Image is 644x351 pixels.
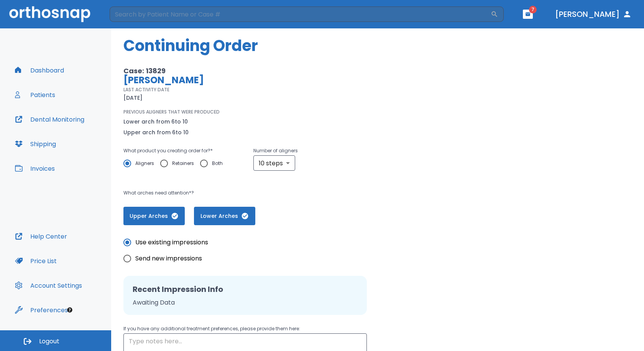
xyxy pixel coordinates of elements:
[202,212,248,220] span: Lower Arches
[133,283,358,295] h2: Recent Impression Info
[123,207,185,225] button: Upper Arches
[10,276,87,295] button: Account Settings
[123,117,189,126] p: Lower arch from 6 to 10
[123,76,420,85] p: [PERSON_NAME]
[66,307,73,313] div: Tooltip anchor
[123,128,189,137] p: Upper arch from 6 to 10
[212,159,223,168] span: Both
[133,298,358,307] p: Awaiting Data
[123,146,229,155] p: What product you creating order for? *
[552,7,635,21] button: [PERSON_NAME]
[123,86,169,93] p: LAST ACTIVITY DATE
[123,324,367,333] p: If you have any additional treatment preferences, please provide them here:
[131,212,177,220] span: Upper Arches
[10,86,60,104] button: Patients
[39,337,59,346] span: Logout
[10,135,61,153] button: Shipping
[194,207,255,225] button: Lower Arches
[135,238,208,247] span: Use existing impressions
[10,301,72,319] button: Preferences
[123,188,420,198] p: What arches need attention*?
[10,159,59,178] button: Invoices
[253,155,295,171] div: 10 steps
[123,34,632,57] h1: Continuing Order
[10,61,69,79] button: Dashboard
[135,159,154,168] span: Aligners
[135,254,202,263] span: Send new impressions
[123,93,143,102] p: [DATE]
[123,66,420,76] p: Case: 13829
[110,7,491,22] input: Search by Patient Name or Case #
[172,159,194,168] span: Retainers
[10,110,89,129] button: Dental Monitoring
[123,109,220,115] p: PREVIOUS ALIGNERS THAT WERE PRODUCED
[10,252,61,270] button: Price List
[10,227,72,246] button: Help Center
[253,146,298,155] p: Number of aligners
[529,6,537,13] span: 7
[9,6,90,22] img: Orthosnap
